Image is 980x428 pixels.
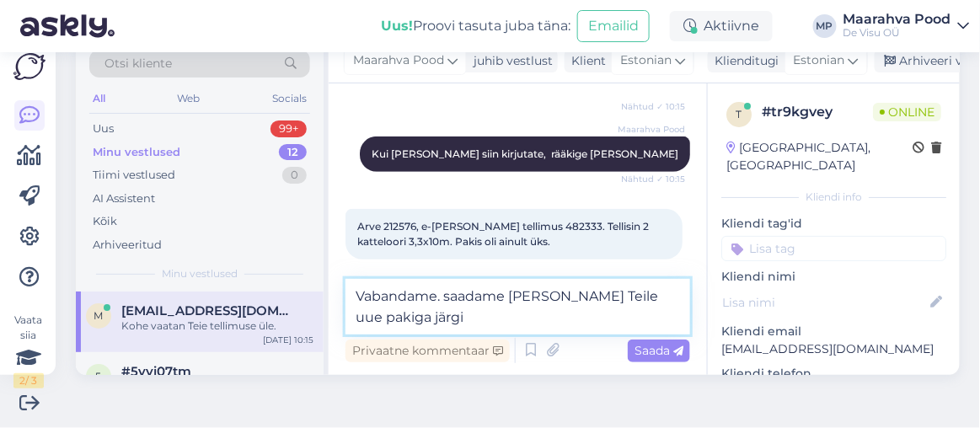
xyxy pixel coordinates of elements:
input: Lisa tag [721,236,946,261]
p: Kliendi nimi [721,268,946,286]
div: Proovi tasuta juba täna: [381,16,570,36]
div: # tr9kgvey [762,102,873,122]
p: [EMAIL_ADDRESS][DOMAIN_NAME] [721,340,946,358]
span: Maarahva Pood [618,123,685,136]
div: [GEOGRAPHIC_DATA], [GEOGRAPHIC_DATA] [726,139,913,174]
span: Nähtud ✓ 10:15 [621,173,685,185]
div: MP [813,14,837,38]
a: Maarahva PoodDe Visu OÜ [843,13,970,40]
div: Tiimi vestlused [93,167,175,184]
span: madli@kahr.ee [121,303,297,318]
div: Klient [565,52,606,70]
span: #5vvi07tm [121,364,191,379]
img: Askly Logo [13,53,46,80]
span: Online [873,103,941,121]
div: Socials [269,88,310,110]
span: t [736,108,742,120]
p: Kliendi email [721,323,946,340]
div: Maarahva Pood [843,13,951,26]
span: Kui [PERSON_NAME] siin kirjutate, rääkige [PERSON_NAME] [372,147,678,160]
span: Minu vestlused [162,266,238,281]
p: Kliendi tag'id [721,215,946,233]
b: Uus! [381,18,413,34]
textarea: Vabandame. saadame [PERSON_NAME] Teile uue pakiga järgi [345,279,690,334]
div: [DATE] 10:15 [263,334,313,346]
div: 12 [279,144,307,161]
div: Vaata siia [13,313,44,388]
input: Lisa nimi [722,293,927,312]
div: Aktiivne [670,11,773,41]
span: Otsi kliente [104,55,172,72]
div: Privaatne kommentaar [345,340,510,362]
div: Uus [93,120,114,137]
button: Emailid [577,10,650,42]
div: Kõik [93,213,117,230]
div: De Visu OÜ [843,26,951,40]
span: Maarahva Pood [353,51,444,70]
div: Minu vestlused [93,144,180,161]
span: Nähtud ✓ 10:15 [621,100,685,113]
span: 5 [96,370,102,383]
span: Estonian [620,51,672,70]
span: Arve 212576, e-[PERSON_NAME] tellimus 482333. Tellisin 2 katteloori 3,3x10m. Pakis oli ainult üks. [357,220,651,248]
div: AI Assistent [93,190,155,207]
div: Web [174,88,204,110]
div: Kohe vaatan Teie tellimuse üle. [121,318,313,334]
div: juhib vestlust [467,52,553,70]
span: Estonian [794,51,845,70]
div: Kliendi info [721,190,946,205]
div: 2 / 3 [13,373,44,388]
span: 11:00 [351,260,414,273]
div: 0 [282,167,307,184]
div: 99+ [270,120,307,137]
div: Arhiveeritud [93,237,162,254]
div: All [89,88,109,110]
span: m [94,309,104,322]
span: Saada [635,343,683,358]
div: Klienditugi [708,52,779,70]
p: Kliendi telefon [721,365,946,383]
